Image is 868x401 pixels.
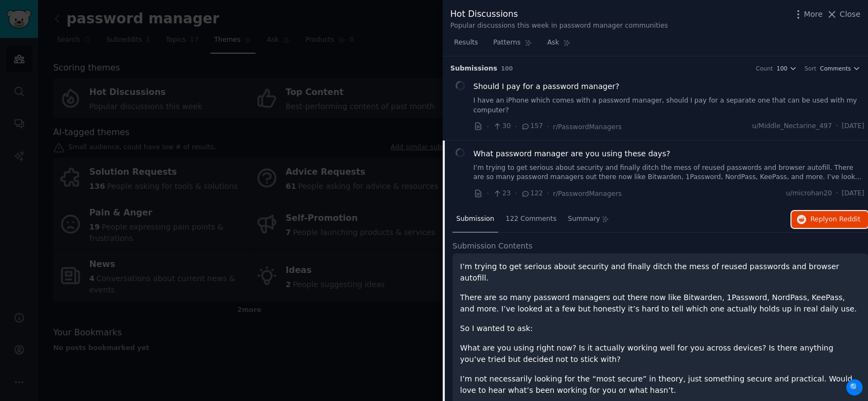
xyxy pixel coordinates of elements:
[547,188,549,199] span: ·
[450,64,497,74] span: Submission s
[756,65,773,72] div: Count
[568,214,600,224] span: Summary
[460,323,860,334] p: So I wanted to ask:
[804,9,823,20] span: More
[547,38,559,48] span: Ask
[840,9,860,20] span: Close
[777,65,788,72] span: 100
[836,189,838,199] span: ·
[460,342,860,365] p: What are you using right now? Is it actually working well for you across devices? Is there anythi...
[501,65,513,72] span: 100
[450,34,482,56] a: Results
[489,34,535,56] a: Patterns
[487,188,489,199] span: ·
[793,9,823,20] button: More
[493,122,510,131] span: 30
[829,215,860,223] span: on Reddit
[460,373,860,396] p: I’m not necessarily looking for the “most secure” in theory, just something secure and practical....
[826,9,860,20] button: Close
[493,189,510,199] span: 23
[515,188,517,199] span: ·
[846,379,863,396] span: 🔍
[474,163,865,182] a: I’m trying to get serious about security and finally ditch the mess of reused passwords and brows...
[553,123,621,131] span: r/PasswordManagers
[820,65,860,72] button: Comments
[506,214,557,224] span: 122 Comments
[456,214,494,224] span: Submission
[810,215,860,225] span: Reply
[752,122,832,131] span: u/Middle_Nectarine_497
[805,65,816,72] div: Sort
[521,189,543,199] span: 122
[487,121,489,132] span: ·
[474,81,620,92] a: Should I pay for a password manager?
[515,121,517,132] span: ·
[547,121,549,132] span: ·
[842,122,864,131] span: [DATE]
[544,34,575,56] a: Ask
[474,148,671,160] a: What password manager are you using these days?
[836,122,838,131] span: ·
[786,189,832,199] span: u/microhan20
[521,122,543,131] span: 157
[820,65,851,72] span: Comments
[450,21,668,31] div: Popular discussions this week in password manager communities
[474,96,865,115] a: I have an iPhone which comes with a password manager, should I pay for a separate one that can be...
[460,261,860,284] p: I’m trying to get serious about security and finally ditch the mess of reused passwords and brows...
[460,292,860,315] p: There are so many password managers out there now like Bitwarden, 1Password, NordPass, KeePass, a...
[450,8,668,21] div: Hot Discussions
[777,65,797,72] button: 100
[454,38,478,48] span: Results
[842,189,864,199] span: [DATE]
[452,240,533,252] span: Submission Contents
[792,211,868,228] button: Replyon Reddit
[553,190,621,198] span: r/PasswordManagers
[493,38,520,48] span: Patterns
